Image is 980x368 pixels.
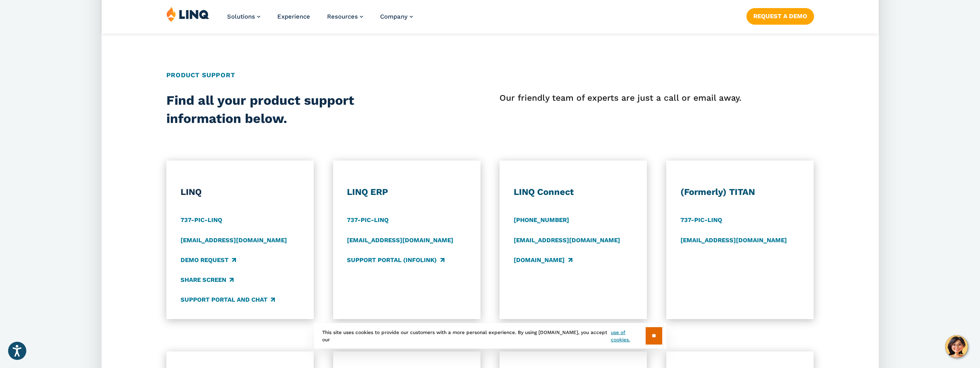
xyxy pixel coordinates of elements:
[327,13,363,20] a: Resources
[181,275,234,284] a: Share Screen
[181,256,236,264] a: Demo Request
[166,70,814,80] h2: Product Support
[680,186,799,198] h3: (Formerly) TITAN
[181,216,222,225] a: 737-PIC-LINQ
[380,13,408,20] span: Company
[181,296,275,305] a: Support Portal and Chat
[380,13,413,20] a: Company
[514,256,572,264] a: [DOMAIN_NAME]
[277,13,310,20] a: Experience
[227,6,413,33] nav: Primary Navigation
[347,186,466,198] h3: LINQ ERP
[166,91,425,128] h2: Find all your product support information below.
[227,13,260,20] a: Solutions
[500,91,814,104] p: Our friendly team of experts are just a call or email away.
[514,216,569,225] a: [PHONE_NUMBER]
[945,335,968,358] button: Hello, have a question? Let’s chat.
[314,323,666,349] div: This site uses cookies to provide our customers with a more personal experience. By using [DOMAIN...
[347,256,444,264] a: Support Portal (Infolink)
[746,6,814,24] nav: Button Navigation
[680,236,787,245] a: [EMAIL_ADDRESS][DOMAIN_NAME]
[347,236,453,245] a: [EMAIL_ADDRESS][DOMAIN_NAME]
[680,216,722,225] a: 737-PIC-LINQ
[166,6,209,22] img: LINQ | K‑12 Software
[514,236,620,245] a: [EMAIL_ADDRESS][DOMAIN_NAME]
[227,13,255,20] span: Solutions
[746,8,814,24] a: Request a Demo
[514,186,633,198] h3: LINQ Connect
[611,329,645,343] a: use of cookies.
[181,236,287,245] a: [EMAIL_ADDRESS][DOMAIN_NAME]
[327,13,358,20] span: Resources
[347,216,389,225] a: 737-PIC-LINQ
[181,186,300,198] h3: LINQ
